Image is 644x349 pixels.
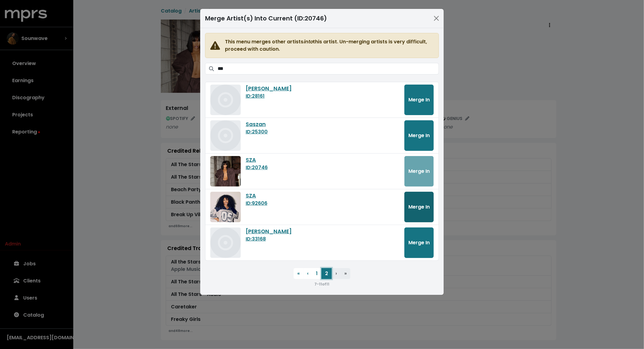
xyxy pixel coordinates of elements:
div: [PERSON_NAME] [246,227,400,235]
span: ‹ [307,270,309,277]
input: Search artists [218,63,439,75]
span: Merge In [408,132,430,139]
div: ID: 25300 [246,128,400,136]
span: Merge In [408,239,430,246]
div: ID: 33168 [246,235,400,243]
a: [PERSON_NAME]ID:33168 [246,227,400,243]
img: This artist [210,120,241,151]
button: Merge In [404,192,434,222]
button: Close [432,13,441,23]
div: ID: 28161 [246,93,400,100]
a: [PERSON_NAME]ID:28161 [246,85,400,100]
div: [PERSON_NAME] [246,85,400,93]
button: 2 [321,268,332,279]
div: SZA [246,156,400,164]
img: This artist [210,85,241,115]
div: SZA [246,192,400,200]
button: Merge In [404,227,434,258]
button: 1 [312,268,321,279]
img: This artist [210,156,241,187]
button: Merge In [404,85,434,115]
img: This artist [210,192,241,222]
img: This artist [210,227,241,258]
div: ID: 92606 [246,200,400,207]
div: Merge Artist(s) Into Current (ID: 20746 ) [205,14,327,23]
a: SZAID:20746 [246,156,400,171]
small: 7 - 11 of 11 [315,282,330,287]
div: ID: 20746 [246,164,400,171]
i: into [303,38,313,45]
span: Merge In [408,96,430,103]
a: SaszanID:25300 [246,120,400,136]
span: Merge In [408,203,430,210]
div: Saszan [246,120,400,128]
span: « [297,270,300,277]
button: Merge In [404,120,434,151]
span: This menu merges other artists this artist. Un-merging artists is very difficult, proceed with ca... [225,38,434,53]
a: SZAID:92606 [246,192,400,207]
